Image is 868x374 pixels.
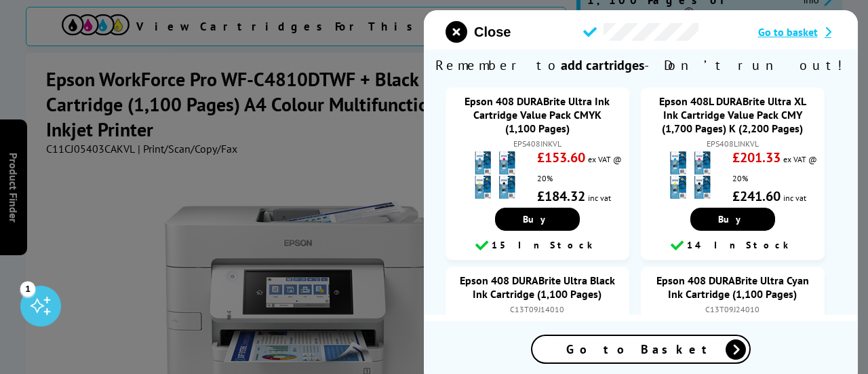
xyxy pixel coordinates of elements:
[588,193,611,203] span: inc vat
[523,213,552,225] span: Buy
[471,151,519,199] img: Epson 408 DURABrite Ultra Ink Cartridge Value Pack CMYK (1,100 Pages)
[561,56,644,74] b: add cartridges
[531,335,751,364] a: Go to Basket
[654,304,811,314] div: C13T09J24010
[656,274,809,301] a: Epson 408 DURABrite Ultra Cyan Ink Cartridge (1,100 Pages)
[537,187,585,205] strong: £184.32
[20,281,35,296] div: 1
[424,50,858,81] span: Remember to - Don’t run out!
[732,314,773,332] strong: £42.68
[659,94,806,135] a: Epson 408L DURABrite Ultra XL Ink Cartridge Value Pack CMY (1,700 Pages) K (2,200 Pages)
[459,304,616,314] div: C13T09J14010
[460,274,615,301] a: Epson 408 DURABrite Ultra Black Ink Cartridge (1,100 Pages)
[566,341,715,357] span: Go to Basket
[667,151,714,199] img: Epson 408L DURABrite Ultra XL Ink Cartridge Value Pack CMY (1,700 Pages) K (2,200 Pages)
[465,94,610,135] a: Epson 408 DURABrite Ultra Ink Cartridge Value Pack CMYK (1,100 Pages)
[783,193,806,203] span: inc vat
[758,25,818,39] span: Go to basket
[648,238,818,254] div: 14 In Stock
[537,149,585,166] strong: £153.60
[452,238,623,254] div: 15 In Stock
[537,314,578,332] strong: £30.32
[654,138,811,149] div: EPS408LINKVL
[446,21,511,43] button: close modal
[758,25,836,39] a: Go to basket
[474,24,511,40] span: Close
[732,187,781,205] strong: £241.60
[718,213,747,225] span: Buy
[459,138,616,149] div: EPS408INKVL
[732,149,781,166] strong: £201.33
